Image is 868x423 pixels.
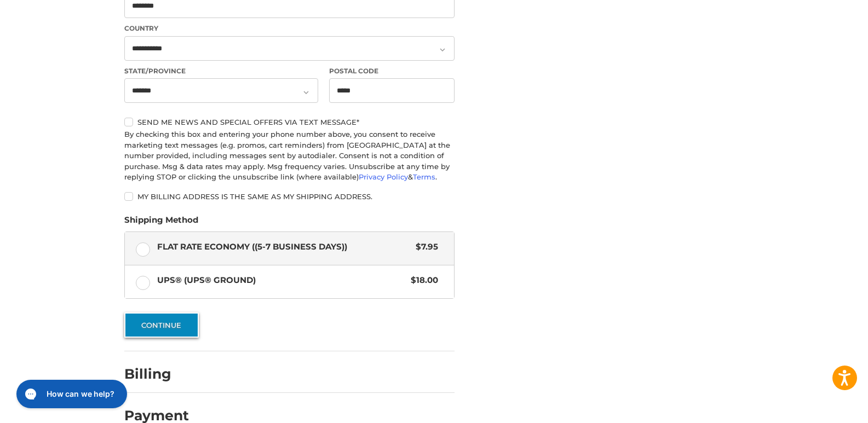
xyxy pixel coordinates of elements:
iframe: Google Customer Reviews [778,393,868,423]
div: By checking this box and entering your phone number above, you consent to receive marketing text ... [124,129,455,183]
span: $7.95 [410,241,438,253]
span: $18.00 [405,274,438,287]
legend: Shipping Method [124,214,198,231]
label: Postal Code [329,66,455,76]
iframe: Gorgias live chat messenger [11,376,130,412]
h2: Billing [124,366,188,383]
label: My billing address is the same as my shipping address. [124,192,455,201]
span: Flat Rate Economy ((5-7 Business Days)) [157,241,411,253]
a: Privacy Policy [359,172,408,181]
a: Terms [413,172,435,181]
button: Continue [124,312,199,338]
label: State/Province [124,66,318,76]
label: Send me news and special offers via text message* [124,118,455,126]
label: Country [124,24,455,33]
span: UPS® (UPS® Ground) [157,274,406,287]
